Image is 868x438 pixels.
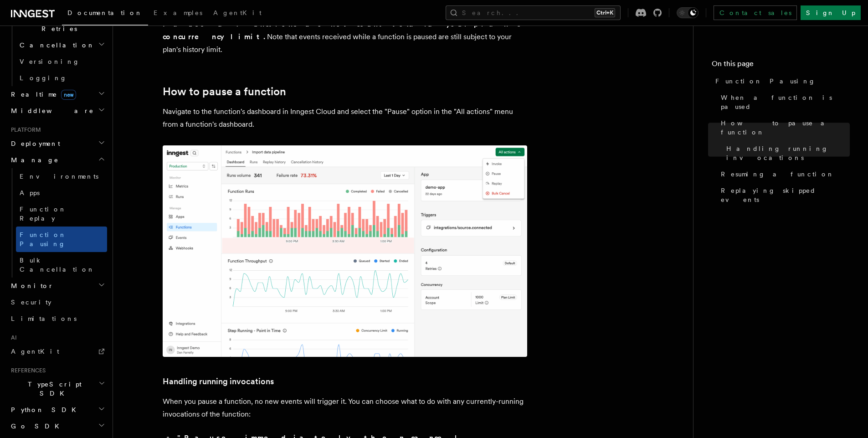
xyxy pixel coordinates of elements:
[16,227,107,252] a: Function Pausing
[16,168,107,185] a: Environments
[16,41,95,50] span: Cancellation
[721,93,850,111] span: When a function is paused
[16,70,107,86] a: Logging
[163,85,286,98] a: How to pause a function
[7,380,98,398] span: TypeScript SDK
[154,9,202,16] span: Examples
[7,103,107,119] button: Middleware
[163,395,527,421] p: When you pause a function, no new events will trigger it. You can choose what to do with any curr...
[7,90,76,99] span: Realtime
[16,252,107,278] a: Bulk Cancellation
[712,73,850,89] a: Function Pausing
[163,375,274,388] a: Handling running invocations
[7,422,65,431] span: Go SDK
[11,315,77,322] span: Limitations
[20,58,80,65] span: Versioning
[7,281,54,290] span: Monitor
[677,7,699,18] button: Toggle dark mode
[163,18,527,56] p: Note that events received while a function is paused are still subject to your plan's history limit.
[20,173,98,180] span: Environments
[721,119,850,137] span: How to pause a function
[7,343,107,360] a: AgentKit
[148,3,208,25] a: Examples
[213,9,262,16] span: AgentKit
[20,74,67,82] span: Logging
[717,182,850,208] a: Replaying skipped events
[20,257,95,273] span: Bulk Cancellation
[717,89,850,115] a: When a function is paused
[208,3,267,25] a: AgentKit
[7,126,41,134] span: Platform
[726,144,850,162] span: Handling running invocations
[16,201,107,227] a: Function Replay
[7,106,94,115] span: Middleware
[163,145,527,357] img: The Pause option within the "All actions" menu on a function's dashboard.
[163,105,527,131] p: Navigate to the function's dashboard in Inngest Cloud and select the "Pause" option in the "All a...
[61,90,76,100] span: new
[62,3,148,26] a: Documentation
[7,405,82,414] span: Python SDK
[7,278,107,294] button: Monitor
[595,8,615,17] kbd: Ctrl+K
[721,186,850,204] span: Replaying skipped events
[7,86,107,103] button: Realtimenew
[20,206,67,222] span: Function Replay
[7,376,107,402] button: TypeScript SDK
[715,77,816,86] span: Function Pausing
[712,58,850,73] h4: On this page
[721,170,834,179] span: Resuming a function
[7,152,107,168] button: Manage
[7,418,107,434] button: Go SDK
[11,299,51,306] span: Security
[446,5,621,20] button: Search...Ctrl+K
[717,115,850,140] a: How to pause a function
[7,168,107,278] div: Manage
[11,348,59,355] span: AgentKit
[16,53,107,70] a: Versioning
[7,310,107,327] a: Limitations
[7,402,107,418] button: Python SDK
[67,9,143,16] span: Documentation
[714,5,797,20] a: Contact sales
[16,185,107,201] a: Apps
[20,189,40,196] span: Apps
[7,155,59,165] span: Manage
[16,37,107,53] button: Cancellation
[717,166,850,182] a: Resuming a function
[7,294,107,310] a: Security
[7,139,60,148] span: Deployment
[723,140,850,166] a: Handling running invocations
[20,231,67,247] span: Function Pausing
[7,367,46,374] span: References
[7,135,107,152] button: Deployment
[7,334,17,341] span: AI
[801,5,861,20] a: Sign Up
